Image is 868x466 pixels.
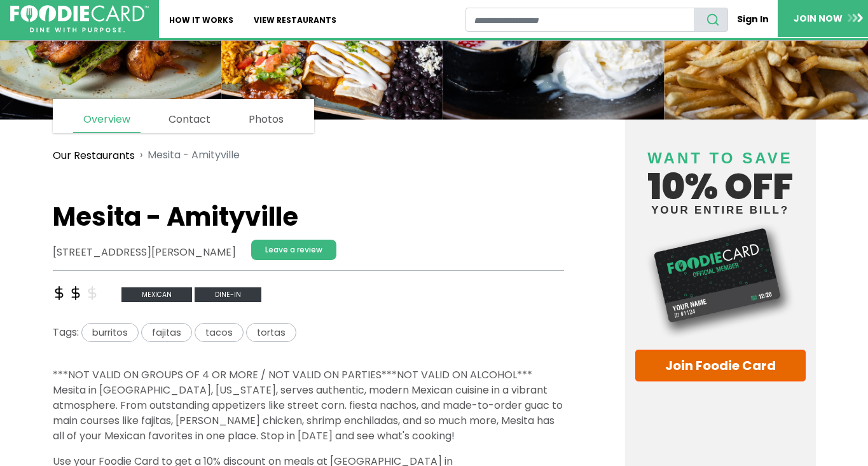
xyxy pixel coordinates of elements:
[238,107,294,132] a: Photos
[465,8,695,32] input: restaurant search
[53,99,314,133] nav: page links
[158,107,221,132] a: Contact
[694,8,728,32] button: search
[79,325,141,339] a: burritos
[53,323,564,348] div: Tags:
[73,107,141,133] a: Overview
[246,325,296,339] a: tortas
[195,287,261,302] span: Dine-in
[251,240,336,260] a: Leave a review
[635,222,806,339] img: Foodie Card
[635,205,806,216] small: your entire bill?
[53,245,236,260] address: [STREET_ADDRESS][PERSON_NAME]
[195,325,246,339] a: tacos
[10,5,149,33] img: FoodieCard; Eat, Drink, Save, Donate
[135,147,240,163] li: Mesita - Amityville
[246,323,296,343] span: tortas
[728,8,778,31] a: Sign In
[141,323,192,343] span: fajitas
[121,286,195,301] a: mexican
[141,325,195,339] a: fajitas
[635,134,806,216] h4: 10% off
[121,287,192,302] span: mexican
[195,323,244,343] span: tacos
[53,202,564,232] h1: Mesita - Amityville
[195,286,261,301] a: Dine-in
[53,367,564,444] p: ***NOT VALID ON GROUPS OF 4 OR MORE / NOT VALID ON PARTIES***NOT VALID ON ALCOHOL*** Mesita in [G...
[635,350,806,381] a: Join Foodie Card
[81,323,139,343] span: burritos
[53,148,135,163] a: Our Restaurants
[53,140,564,171] nav: breadcrumb
[647,149,792,167] span: Want to save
